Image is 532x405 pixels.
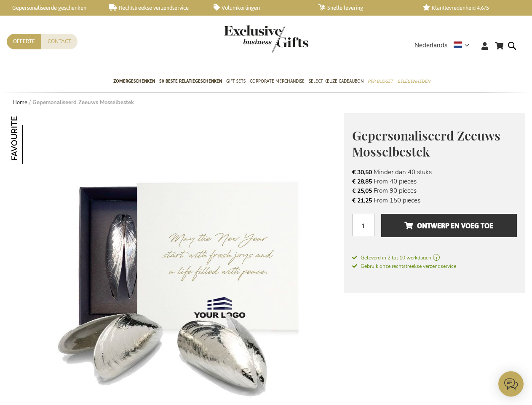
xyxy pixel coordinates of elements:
[352,187,372,195] span: € 25,05
[352,177,517,186] li: From 40 pieces
[7,113,57,164] img: Gepersonaliseerd Zeeuws Mosselbestek
[352,197,372,205] span: € 21,25
[4,4,96,11] a: Gepersonaliseerde geschenken
[352,196,517,205] li: From 150 pieces
[352,214,374,236] input: Aantal
[498,371,524,397] iframe: belco-activator-frame
[226,77,246,86] span: Gift Sets
[250,77,305,86] span: Corporate Merchandise
[423,4,514,11] a: Klanttevredenheid 4,6/5
[352,186,517,195] li: From 90 pieces
[7,34,41,49] a: Offerte
[368,77,393,86] span: Per Budget
[414,40,447,50] span: Nederlands
[439,287,524,371] iframe: belco-channels-frame
[352,263,456,270] span: Gebruik onze rechtstreekse verzendservice
[13,99,27,106] a: Home
[309,77,364,86] span: Select Keuze Cadeaubon
[414,40,475,50] div: Nederlands
[32,99,134,106] strong: Gepersonaliseerd Zeeuws Mosselbestek
[159,77,222,86] span: 50 beste relatiegeschenken
[352,168,372,176] span: € 30,50
[381,214,517,237] button: Ontwerp en voeg toe
[404,219,493,232] span: Ontwerp en voeg toe
[109,4,201,11] a: Rechtstreekse verzendservice
[113,77,155,86] span: Zomergeschenken
[352,262,456,270] a: Gebruik onze rechtstreekse verzendservice
[352,178,372,186] span: € 28,85
[224,25,308,53] img: Exclusive Business gifts logo
[352,167,517,177] li: Minder dan 40 stuks
[318,4,410,11] a: Snelle levering
[214,4,305,11] a: Volumkortingen
[352,127,500,160] span: Gepersonaliseerd Zeeuws Mosselbestek
[397,77,430,86] span: Gelegenheden
[352,254,517,262] a: Geleverd in 2 tot 10 werkdagen
[41,34,78,49] a: Contact
[224,25,266,53] a: store logo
